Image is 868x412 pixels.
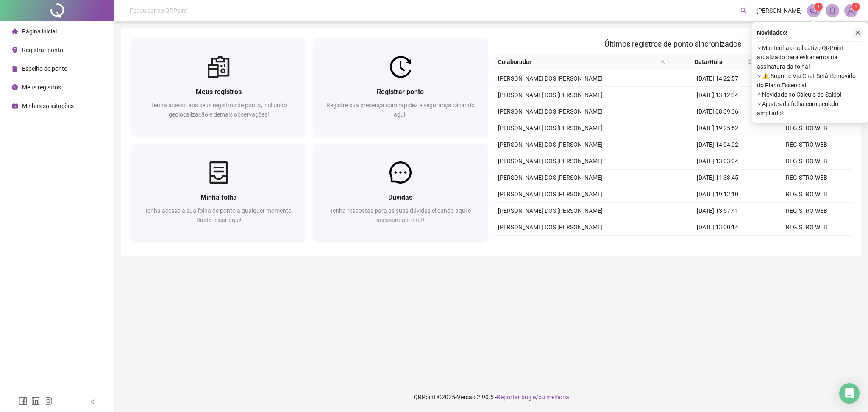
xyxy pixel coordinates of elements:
[377,88,424,96] span: Registrar ponto
[31,397,40,405] span: linkedin
[200,193,237,201] span: Minha folha
[498,174,603,181] span: [PERSON_NAME] DOS [PERSON_NAME]
[757,28,787,37] span: Novidades !
[673,70,762,87] td: [DATE] 14:22:57
[12,84,18,90] span: clock-circle
[762,203,851,219] td: REGISTRO WEB
[330,207,471,223] span: Tenha respostas para as suas dúvidas clicando aqui e acessando o chat!
[196,88,242,96] span: Meus registros
[762,236,851,252] td: REGISTRO WEB
[814,3,823,11] sup: 1
[12,66,18,72] span: file
[757,90,863,99] span: ⚬ Novidade no Cálculo do Saldo!
[44,397,53,405] span: instagram
[12,28,18,34] span: home
[22,28,57,35] span: Página inicial
[762,153,851,170] td: REGISTRO WEB
[757,71,863,90] span: ⚬ ⚠️ Suporte Via Chat Será Removido do Plano Essencial
[12,47,18,53] span: environment
[673,236,762,252] td: [DATE] 08:39:00
[854,4,857,10] span: 1
[326,102,475,118] span: Registre sua presença com rapidez e segurança clicando aqui!
[22,103,74,109] span: Minhas solicitações
[845,4,857,17] img: 83332
[762,186,851,203] td: REGISTRO WEB
[855,30,861,36] span: close
[498,125,603,131] span: [PERSON_NAME] DOS [PERSON_NAME]
[757,99,863,118] span: ⚬ Ajustes da folha com período ampliado!
[757,6,802,15] span: [PERSON_NAME]
[90,399,96,405] span: left
[151,102,287,118] span: Tenha acesso aos seus registros de ponto, incluindo geolocalização e demais observações!
[660,59,665,64] span: search
[839,383,860,404] div: Open Intercom Messenger
[498,207,603,214] span: [PERSON_NAME] DOS [PERSON_NAME]
[762,219,851,236] td: REGISTRO WEB
[313,144,488,242] a: DúvidasTenha respostas para as suas dúvidas clicando aqui e acessando o chat!
[498,92,603,98] span: [PERSON_NAME] DOS [PERSON_NAME]
[114,382,868,412] footer: QRPoint © 2025 - 2.90.5 -
[22,65,67,72] span: Espelho de ponto
[762,170,851,186] td: REGISTRO WEB
[673,120,762,136] td: [DATE] 19:25:52
[131,38,306,137] a: Meus registrosTenha acesso aos seus registros de ponto, incluindo geolocalização e demais observa...
[757,43,863,71] span: ⚬ Mantenha o aplicativo QRPoint atualizado para evitar erros na assinatura da folha!
[762,136,851,153] td: REGISTRO WEB
[810,7,818,14] span: notification
[145,207,293,223] span: Tenha acesso a sua folha de ponto a qualquer momento. Basta clicar aqui!
[740,8,747,14] span: search
[498,75,603,82] span: [PERSON_NAME] DOS [PERSON_NAME]
[498,224,603,231] span: [PERSON_NAME] DOS [PERSON_NAME]
[762,120,851,136] td: REGISTRO WEB
[829,7,836,14] span: bell
[457,394,476,401] span: Versão
[498,108,603,115] span: [PERSON_NAME] DOS [PERSON_NAME]
[673,136,762,153] td: [DATE] 14:04:02
[498,158,603,164] span: [PERSON_NAME] DOS [PERSON_NAME]
[313,38,488,137] a: Registrar pontoRegistre sua presença com rapidez e segurança clicando aqui!
[659,56,667,68] span: search
[673,170,762,186] td: [DATE] 11:33:45
[498,141,603,148] span: [PERSON_NAME] DOS [PERSON_NAME]
[851,3,860,11] sup: Atualize o seu contato no menu Meus Dados
[22,47,63,53] span: Registrar ponto
[673,219,762,236] td: [DATE] 13:00:14
[497,394,569,401] span: Reportar bug e/ou melhoria
[388,193,412,201] span: Dúvidas
[604,39,741,48] span: Últimos registros de ponto sincronizados
[817,4,820,10] span: 1
[672,57,746,67] span: Data/Hora
[498,57,657,67] span: Colaborador
[673,186,762,203] td: [DATE] 19:12:10
[19,397,27,405] span: facebook
[673,153,762,170] td: [DATE] 13:03:04
[673,103,762,120] td: [DATE] 08:39:36
[12,103,18,109] span: schedule
[22,84,61,91] span: Meus registros
[673,203,762,219] td: [DATE] 13:57:41
[498,191,603,198] span: [PERSON_NAME] DOS [PERSON_NAME]
[131,144,306,242] a: Minha folhaTenha acesso a sua folha de ponto a qualquer momento. Basta clicar aqui!
[669,54,756,70] th: Data/Hora
[673,87,762,103] td: [DATE] 13:12:34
